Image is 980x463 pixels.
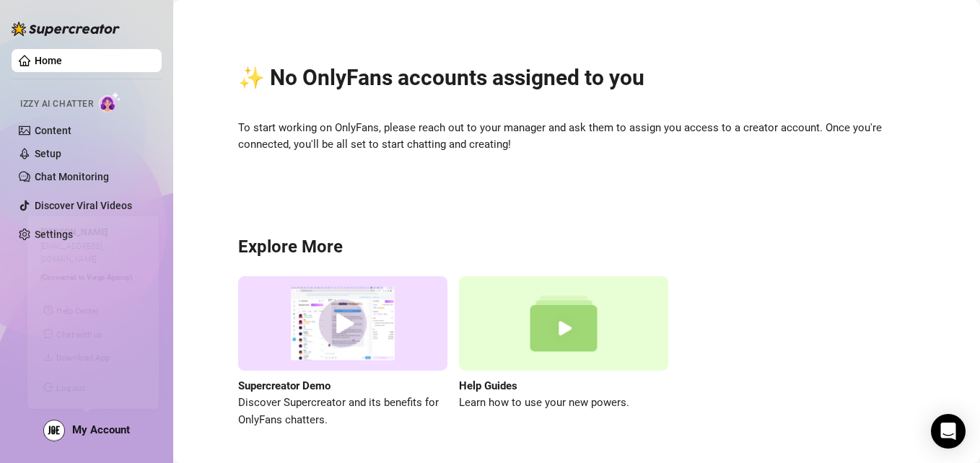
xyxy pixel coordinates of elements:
[238,120,915,154] span: To start working on OnlyFans, please reach out to your manager and ask them to assign you access ...
[99,92,121,113] img: AI Chatter
[238,236,915,259] h3: Explore More
[238,276,447,371] img: supercreator demo
[12,22,120,36] img: logo-BBDzfeDw.svg
[35,55,62,66] a: Home
[35,171,109,182] a: Chat Monitoring
[459,276,668,371] img: help guides
[238,276,447,428] a: Supercreator DemoDiscover Supercreator and its benefits for OnlyFans chatters.
[238,379,331,392] strong: Supercreator Demo
[35,229,73,240] a: Settings
[20,97,93,111] span: Izzy AI Chatter
[35,148,61,159] a: Setup
[459,379,517,392] strong: Help Guides
[35,200,132,211] a: Discover Viral Videos
[72,423,130,436] span: My Account
[44,420,64,441] img: ACg8ocIZnkt4EeqiO5BUKFtPlbsDXXeIP89DN8UtIEQ7xyoRaRdViwHN=s96-c
[459,276,668,428] a: Help GuidesLearn how to use your new powers.
[35,125,71,136] a: Content
[459,394,668,412] span: Learn how to use your new powers.
[931,414,966,449] div: Open Intercom Messenger
[238,64,915,92] h2: ✨ No OnlyFans accounts assigned to you
[238,394,447,428] span: Discover Supercreator and its benefits for OnlyFans chatters.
